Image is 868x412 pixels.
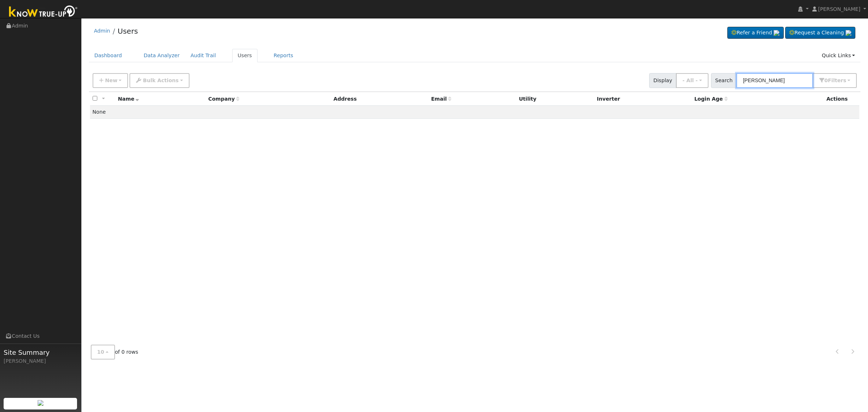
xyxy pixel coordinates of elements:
a: Users [118,27,138,35]
a: Dashboard [89,49,128,62]
span: Company name [208,96,239,102]
span: [PERSON_NAME] [818,6,860,12]
a: Users [232,49,258,62]
span: 10 [97,349,105,355]
img: retrieve [38,400,43,406]
button: 10 [91,345,115,360]
div: Inverter [597,95,689,103]
div: [PERSON_NAME] [4,357,77,365]
span: Display [649,73,676,88]
button: Bulk Actions [129,73,189,88]
span: Days since last login [694,96,728,102]
span: Search [711,73,737,88]
span: s [843,77,846,83]
td: None [90,106,860,119]
button: - All - [676,73,709,88]
button: New [93,73,128,88]
div: Address [333,95,426,103]
span: Bulk Actions [143,77,179,83]
img: retrieve [846,30,851,36]
a: Admin [94,28,110,34]
span: Name [118,96,139,102]
img: retrieve [774,30,779,36]
span: Email [431,96,451,102]
span: Site Summary [4,348,77,357]
div: Actions [826,95,857,103]
input: Search [736,73,813,88]
span: Filter [828,77,846,83]
a: Data Analyzer [138,49,185,62]
a: Audit Trail [185,49,221,62]
a: Request a Cleaning [785,27,855,39]
span: New [105,77,117,83]
a: Refer a Friend [727,27,784,39]
span: of 0 rows [91,345,139,360]
a: Quick Links [816,49,860,62]
button: 0Filters [813,73,857,88]
a: Reports [268,49,299,62]
img: Know True-Up [5,4,81,20]
div: Utility [519,95,592,103]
